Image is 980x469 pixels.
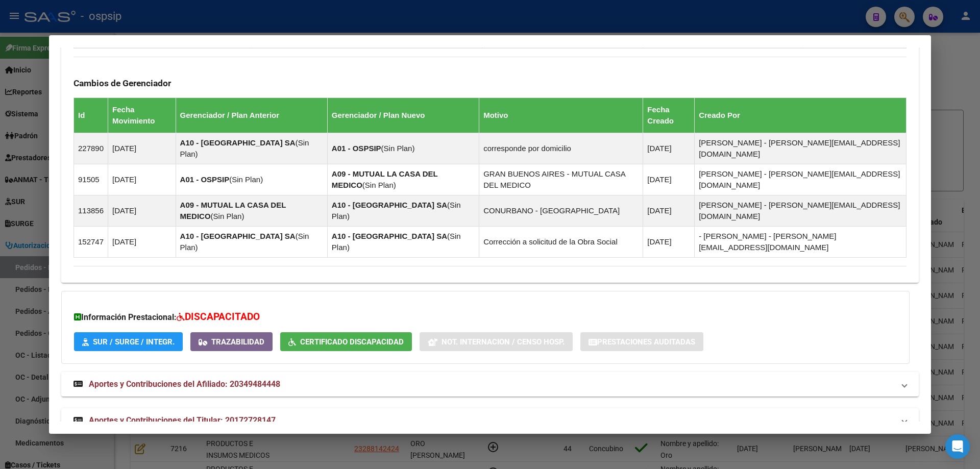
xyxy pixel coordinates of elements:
[213,212,242,220] span: Sin Plan
[74,98,108,133] th: Id
[89,379,280,389] span: Aportes y Contribuciones del Afiliado: 20349484448
[61,372,919,397] mat-expansion-panel-header: Aportes y Contribuciones del Afiliado: 20349484448
[442,337,565,347] span: Not. Internacion / Censo Hosp.
[176,195,327,227] td: ( )
[180,138,296,147] strong: A10 - [GEOGRAPHIC_DATA] SA
[180,201,286,220] strong: A09 - MUTUAL LA CASA DEL MEDICO
[180,232,296,240] strong: A10 - [GEOGRAPHIC_DATA] SA
[695,195,906,227] td: [PERSON_NAME] - [PERSON_NAME][EMAIL_ADDRESS][DOMAIN_NAME]
[74,227,108,258] td: 152747
[695,98,906,133] th: Creado Por
[176,133,327,164] td: ( )
[176,98,327,133] th: Gerenciador / Plan Anterior
[327,195,479,227] td: ( )
[176,227,327,258] td: ( )
[327,227,479,258] td: ( )
[74,332,183,351] button: SUR / SURGE / INTEGR.
[479,133,643,164] td: corresponde por domicilio
[327,98,479,133] th: Gerenciador / Plan Nuevo
[74,310,897,325] h3: Información Prestacional:
[211,337,264,347] span: Trazabilidad
[479,195,643,227] td: CONURBANO - [GEOGRAPHIC_DATA]
[108,227,176,258] td: [DATE]
[479,164,643,195] td: GRAN BUENOS AIRES - MUTUAL CASA DEL MEDICO
[73,78,906,89] h3: Cambios de Gerenciador
[365,181,394,189] span: Sin Plan
[300,337,404,347] span: Certificado Discapacidad
[332,201,447,209] strong: A10 - [GEOGRAPHIC_DATA] SA
[74,195,108,227] td: 113856
[643,164,695,195] td: [DATE]
[89,415,276,425] span: Aportes y Contribuciones del Titular: 20172728147
[180,175,230,184] strong: A01 - OSPSIP
[280,332,412,351] button: Certificado Discapacidad
[580,332,703,351] button: Prestaciones Auditadas
[695,133,906,164] td: [PERSON_NAME] - [PERSON_NAME][EMAIL_ADDRESS][DOMAIN_NAME]
[643,195,695,227] td: [DATE]
[384,144,412,153] span: Sin Plan
[695,164,906,195] td: [PERSON_NAME] - [PERSON_NAME][EMAIL_ADDRESS][DOMAIN_NAME]
[232,175,260,184] span: Sin Plan
[332,232,447,240] strong: A10 - [GEOGRAPHIC_DATA] SA
[479,227,643,258] td: Corrección a solicitud de la Obra Social
[695,227,906,258] td: - [PERSON_NAME] - [PERSON_NAME][EMAIL_ADDRESS][DOMAIN_NAME]
[190,332,273,351] button: Trazabilidad
[643,133,695,164] td: [DATE]
[108,195,176,227] td: [DATE]
[327,164,479,195] td: ( )
[108,164,176,195] td: [DATE]
[945,434,970,459] div: Open Intercom Messenger
[185,311,260,323] span: DISCAPACITADO
[643,227,695,258] td: [DATE]
[176,164,327,195] td: ( )
[74,133,108,164] td: 227890
[93,337,175,347] span: SUR / SURGE / INTEGR.
[643,98,695,133] th: Fecha Creado
[332,144,381,153] strong: A01 - OSPSIP
[108,133,176,164] td: [DATE]
[332,169,438,189] strong: A09 - MUTUAL LA CASA DEL MEDICO
[327,133,479,164] td: ( )
[597,337,695,347] span: Prestaciones Auditadas
[479,98,643,133] th: Motivo
[420,332,573,351] button: Not. Internacion / Censo Hosp.
[74,164,108,195] td: 91505
[61,408,919,433] mat-expansion-panel-header: Aportes y Contribuciones del Titular: 20172728147
[108,98,176,133] th: Fecha Movimiento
